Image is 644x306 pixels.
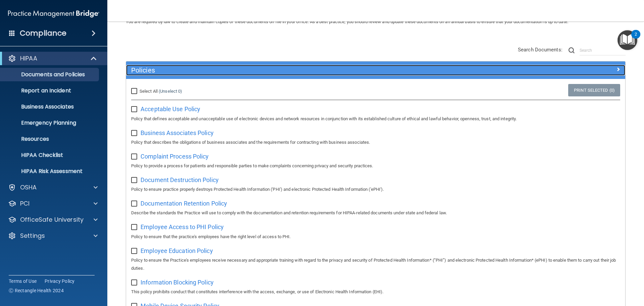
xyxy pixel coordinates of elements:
h4: Compliance [20,29,66,38]
p: This policy prohibits conduct that constitutes interference with the access, exchange, or use of ... [131,288,620,296]
p: Emergency Planning [4,120,96,126]
span: Information Blocking Policy [141,279,214,286]
span: Select All [140,89,158,94]
a: (Unselect 0) [159,89,182,94]
p: OSHA [20,183,37,191]
p: Documents and Policies [4,71,96,78]
img: ic-search.3b580494.png [569,47,575,53]
div: 2 [635,34,637,43]
span: Document Destruction Policy [141,176,219,183]
p: Policy to provide a process for patients and responsible parties to make complaints concerning pr... [131,162,620,170]
p: Settings [20,232,45,240]
img: PMB logo [8,7,99,20]
a: Settings [8,232,98,240]
p: Policy to ensure the Practice's employees receive necessary and appropriate training with regard ... [131,256,620,272]
a: HIPAA [8,54,97,62]
h5: Policies [131,67,495,74]
p: Resources [4,136,96,142]
span: Documentation Retention Policy [141,200,227,207]
p: PCI [20,200,30,208]
p: Policy that describes the obligations of business associates and the requirements for contracting... [131,138,620,146]
p: HIPAA [20,54,37,62]
input: Select All (Unselect 0) [131,89,139,94]
p: Describe the standards the Practice will use to comply with the documentation and retention requi... [131,209,620,217]
p: HIPAA Checklist [4,152,96,159]
span: Employee Access to PHI Policy [141,223,224,230]
a: Terms of Use [9,278,37,285]
button: Open Resource Center, 2 new notifications [618,30,637,50]
p: Policy to ensure practice properly destroys Protected Health Information ('PHI') and electronic P... [131,185,620,193]
input: Search [580,45,626,55]
p: HIPAA Risk Assessment [4,168,96,175]
span: You are required by law to create and maintain copies of these documents on file in your office. ... [126,19,568,24]
p: Policy to ensure that the practice's employees have the right level of access to PHI. [131,233,620,241]
span: Ⓒ Rectangle Health 2024 [9,287,64,294]
a: Privacy Policy [45,278,75,285]
span: Complaint Process Policy [141,153,209,160]
a: Policies [131,65,620,76]
span: Business Associates Policy [141,129,214,136]
p: Business Associates [4,103,96,110]
p: Policy that defines acceptable and unacceptable use of electronic devices and network resources i... [131,115,620,123]
span: Acceptable Use Policy [141,105,200,113]
a: OfficeSafe University [8,216,98,224]
span: Search Documents: [518,47,562,53]
a: PCI [8,200,98,208]
p: OfficeSafe University [20,216,84,224]
p: Report an Incident [4,87,96,94]
a: OSHA [8,183,98,191]
span: Employee Education Policy [141,247,213,254]
a: Print Selected (0) [568,84,620,96]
